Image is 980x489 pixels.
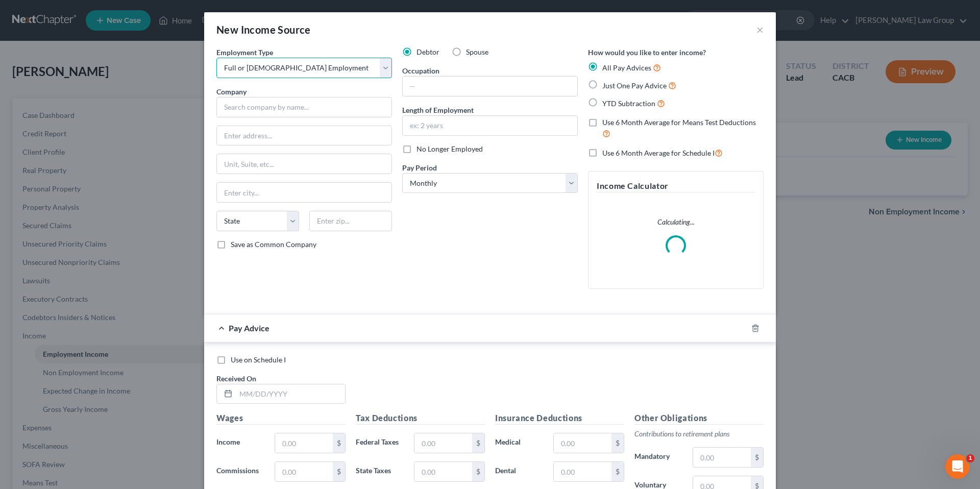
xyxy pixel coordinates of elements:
[275,433,333,453] input: 0.00
[402,65,439,76] label: Occupation
[495,412,624,425] h5: Insurance Deductions
[402,163,437,172] span: Pay Period
[333,462,345,481] div: $
[472,433,484,453] div: $
[629,447,688,468] label: Mandatory
[216,437,240,446] span: Income
[588,47,706,58] label: How would you like to enter income?
[490,433,548,453] label: Medical
[216,97,392,117] input: Search company by name...
[402,105,474,115] label: Length of Employment
[351,461,409,482] label: State Taxes
[216,374,256,383] span: Received On
[602,99,655,108] span: YTD Subtraction
[602,118,756,127] span: Use 6 Month Average for Means Test Deductions
[229,323,269,333] span: Pay Advice
[416,47,439,56] span: Debtor
[275,462,333,481] input: 0.00
[216,412,346,425] h5: Wages
[333,433,345,453] div: $
[217,154,391,174] input: Unit, Suite, etc...
[490,461,548,482] label: Dental
[602,63,651,72] span: All Pay Advices
[309,211,392,231] input: Enter zip...
[472,462,484,481] div: $
[216,22,311,37] div: New Income Source
[216,48,273,57] span: Employment Type
[756,23,764,36] button: ×
[414,433,472,453] input: 0.00
[216,87,247,96] span: Company
[414,462,472,481] input: 0.00
[611,433,624,453] div: $
[466,47,488,56] span: Spouse
[554,462,611,481] input: 0.00
[945,454,970,479] iframe: Intercom live chat
[217,183,391,202] input: Enter city...
[966,454,974,462] span: 1
[236,384,345,404] input: MM/DD/YYYY
[416,144,483,153] span: No Longer Employed
[751,448,763,467] div: $
[597,217,755,227] p: Calculating...
[403,77,577,96] input: --
[403,116,577,135] input: ex: 2 years
[231,240,316,249] span: Save as Common Company
[356,412,485,425] h5: Tax Deductions
[634,429,764,439] p: Contributions to retirement plans
[602,81,667,90] span: Just One Pay Advice
[611,462,624,481] div: $
[217,126,391,145] input: Enter address...
[602,149,715,157] span: Use 6 Month Average for Schedule I
[231,355,286,364] span: Use on Schedule I
[211,461,269,482] label: Commissions
[693,448,751,467] input: 0.00
[351,433,409,453] label: Federal Taxes
[554,433,611,453] input: 0.00
[634,412,764,425] h5: Other Obligations
[597,180,755,192] h5: Income Calculator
